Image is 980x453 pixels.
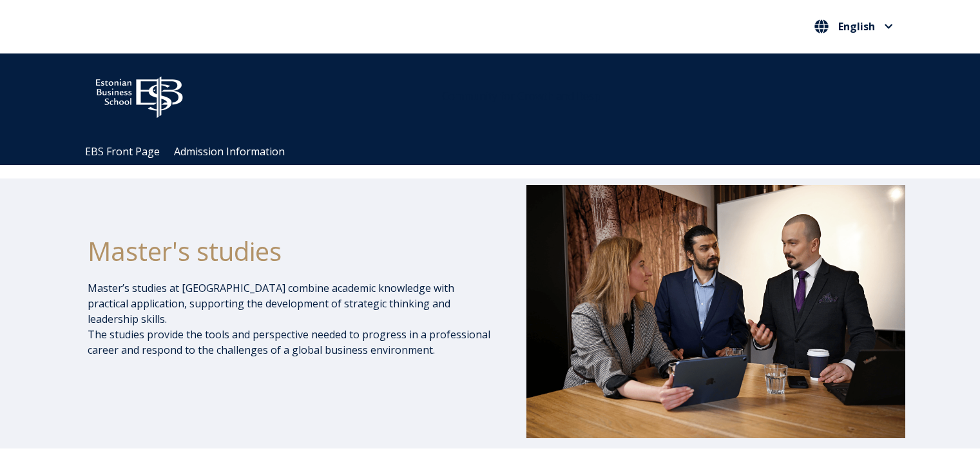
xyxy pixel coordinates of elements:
[78,139,916,165] div: Navigation Menu
[811,16,896,37] button: English
[526,185,905,438] img: DSC_1073
[442,89,600,103] span: Community for Growth and Resp
[88,235,492,267] h1: Master's studies
[174,144,285,159] a: Admission Information
[838,21,875,32] span: English
[811,16,896,37] nav: Select your language
[85,144,160,159] a: EBS Front Page
[84,66,194,122] img: ebs_logo2016_white
[88,280,492,358] p: Master’s studies at [GEOGRAPHIC_DATA] combine academic knowledge with practical application, supp...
